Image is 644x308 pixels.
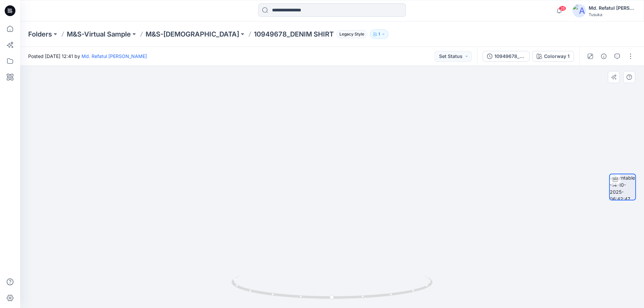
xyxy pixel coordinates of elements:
[494,53,525,60] div: 10949678_DENIM SHIRT
[589,12,636,17] div: Tusuka
[559,6,566,11] span: 26
[589,4,636,12] div: Md. Refatul [PERSON_NAME]
[598,51,609,62] button: Details
[483,51,530,62] button: 10949678_DENIM SHIRT
[573,4,586,17] img: avatar
[28,29,52,39] a: Folders
[336,30,367,38] span: Legacy Style
[28,53,147,60] span: Posted [DATE] 12:41 by
[378,30,380,38] p: 1
[532,51,574,62] button: Colorway 1
[254,29,334,39] p: 10949678_DENIM SHIRT
[610,174,635,200] img: turntable-14-10-2025-06:42:47
[82,53,147,59] a: Md. Refatul [PERSON_NAME]
[544,53,570,60] div: Colorway 1
[146,29,239,39] a: M&S-[DEMOGRAPHIC_DATA]
[67,29,131,39] a: M&S-Virtual Sample
[334,29,367,39] button: Legacy Style
[370,29,388,39] button: 1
